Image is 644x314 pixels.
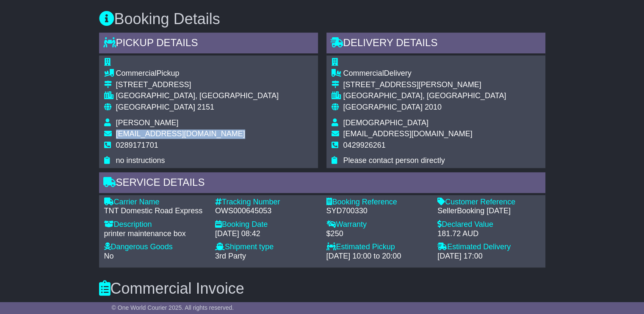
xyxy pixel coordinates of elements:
div: Estimated Pickup [326,242,429,252]
div: SYD700330 [326,207,429,216]
div: [DATE] 08:42 [215,229,318,239]
div: Booking Reference [326,198,429,207]
span: [GEOGRAPHIC_DATA] [116,103,195,111]
div: Carrier Name [104,198,207,207]
h3: Booking Details [99,11,545,28]
div: Booking Date [215,220,318,229]
div: Service Details [99,172,545,195]
div: [DATE] 10:00 to 20:00 [326,252,429,261]
span: Commercial [116,69,157,77]
span: [EMAIL_ADDRESS][DOMAIN_NAME] [343,129,473,138]
div: Tracking Number [215,198,318,207]
span: No [104,252,114,260]
span: 0429926261 [343,141,386,149]
div: Declared Value [437,220,540,229]
span: © One World Courier 2025. All rights reserved. [112,304,234,311]
span: Commercial [343,69,384,77]
div: Estimated Delivery [437,242,540,252]
div: Pickup [116,69,279,78]
div: TNT Domestic Road Express [104,207,207,216]
div: Dangerous Goods [104,242,207,252]
span: [DEMOGRAPHIC_DATA] [343,118,428,127]
span: [PERSON_NAME] [116,118,179,127]
div: OWS000645053 [215,207,318,216]
span: [GEOGRAPHIC_DATA] [343,103,423,111]
div: [DATE] 17:00 [437,252,540,261]
div: Shipment type [215,242,318,252]
div: printer maintenance box [104,229,207,239]
div: Pickup Details [99,33,318,55]
div: [STREET_ADDRESS] [116,80,279,90]
h3: Commercial Invoice [99,280,545,297]
span: [EMAIL_ADDRESS][DOMAIN_NAME] [116,129,245,138]
div: Customer Reference [437,198,540,207]
span: 0289171701 [116,141,158,149]
span: Please contact person directly [343,156,445,165]
div: SellerBooking [DATE] [437,207,540,216]
div: 181.72 AUD [437,229,540,239]
div: Delivery Details [326,33,545,55]
div: [STREET_ADDRESS][PERSON_NAME] [343,80,506,90]
div: Description [104,220,207,229]
span: 2151 [197,103,214,111]
span: 2010 [425,103,442,111]
div: Warranty [326,220,429,229]
span: 3rd Party [215,252,246,260]
div: [GEOGRAPHIC_DATA], [GEOGRAPHIC_DATA] [116,91,279,101]
span: no instructions [116,156,165,165]
div: $250 [326,229,429,239]
div: [GEOGRAPHIC_DATA], [GEOGRAPHIC_DATA] [343,91,506,101]
div: Delivery [343,69,506,78]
